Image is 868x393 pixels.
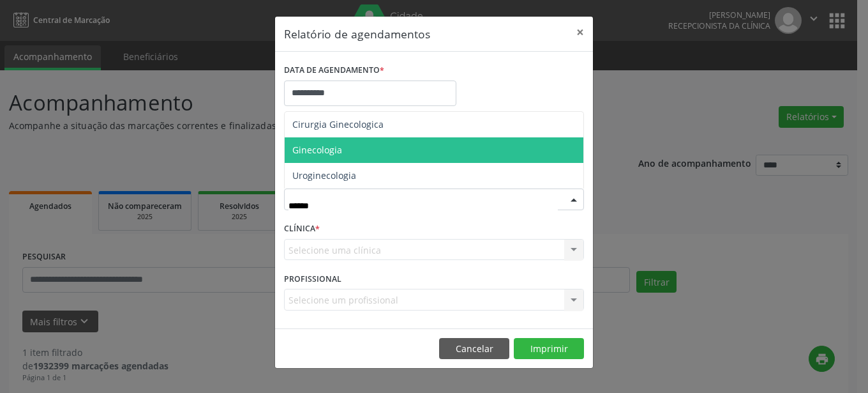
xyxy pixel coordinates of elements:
[284,269,341,289] label: PROFISSIONAL
[292,118,384,130] span: Cirurgia Ginecologica
[284,219,320,239] label: CLÍNICA
[439,338,509,360] button: Cancelar
[284,61,384,81] label: DATA DE AGENDAMENTO
[284,26,430,42] h5: Relatório de agendamentos
[292,144,342,156] span: Ginecologia
[292,169,356,181] span: Uroginecologia
[514,338,584,360] button: Imprimir
[567,17,593,48] button: Close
